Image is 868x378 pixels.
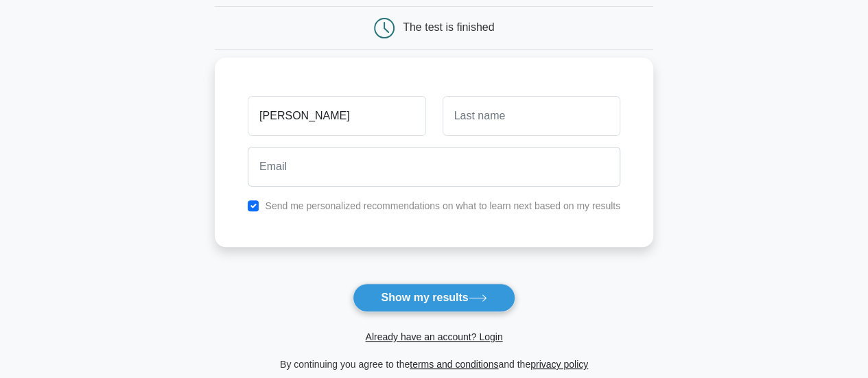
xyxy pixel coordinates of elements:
[365,331,502,342] a: Already have an account? Login
[248,147,620,187] input: Email
[353,283,515,312] button: Show my results
[403,21,494,33] div: The test is finished
[443,96,620,136] input: Last name
[530,359,588,370] a: privacy policy
[410,359,498,370] a: terms and conditions
[207,356,661,373] div: By continuing you agree to the and the
[248,96,425,136] input: First name
[265,200,620,211] label: Send me personalized recommendations on what to learn next based on my results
